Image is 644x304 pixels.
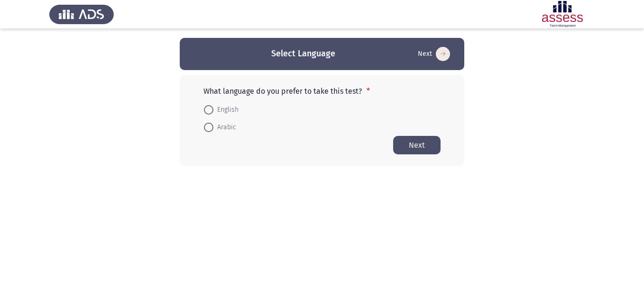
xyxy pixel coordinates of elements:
h3: Select Language [271,48,335,60]
img: Assessment logo of ASSESS Employability - EBI [530,1,595,27]
button: Start assessment [415,46,453,62]
span: Arabic [213,122,236,133]
p: What language do you prefer to take this test? [203,87,441,96]
button: Start assessment [393,136,441,154]
img: Assess Talent Management logo [49,1,114,27]
span: English [213,104,239,116]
